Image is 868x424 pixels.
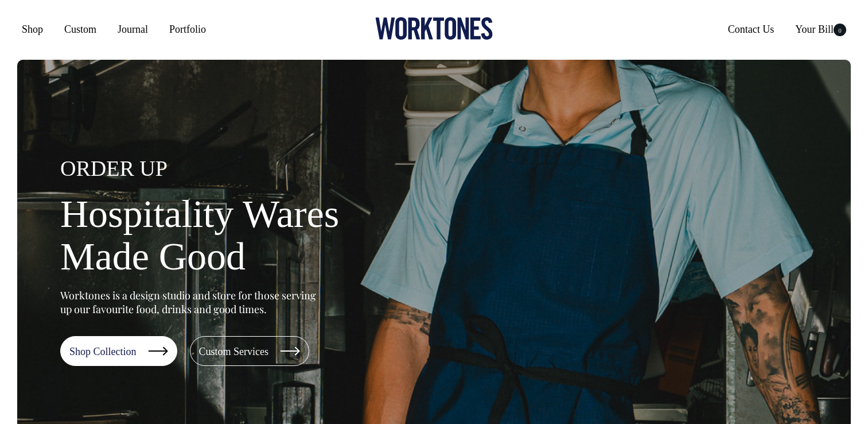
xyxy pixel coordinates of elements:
a: Portfolio [165,19,211,40]
p: Worktones is a design studio and store for those serving up our favourite food, drinks and good t... [60,288,321,316]
h4: ORDER UP [60,157,427,181]
a: Journal [113,19,153,40]
a: Custom [60,19,101,40]
h1: Hospitality Wares Made Good [60,192,427,279]
a: Contact Us [723,19,779,40]
a: Shop Collection [60,336,177,366]
a: Your Bill0 [791,19,851,40]
a: Shop [17,19,48,40]
a: Custom Services [190,336,310,366]
span: 0 [834,24,846,36]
